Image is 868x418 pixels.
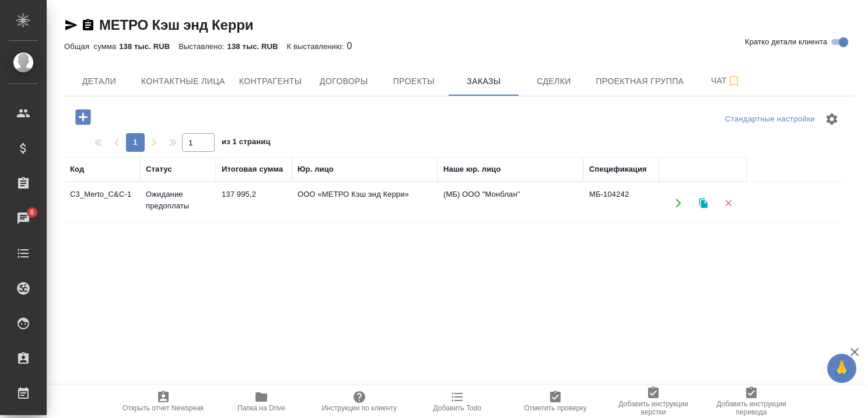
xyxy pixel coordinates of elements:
span: Проекты [386,74,442,89]
button: Добавить инструкции перевода [702,385,800,418]
a: МЕТРО Кэш энд Керри [99,17,253,33]
span: 🙏 [832,356,852,381]
button: Отметить проверку [506,385,604,418]
td: МБ-104242 [583,183,659,224]
span: Кратко детали клиента [745,36,827,48]
span: Открыть отчет Newspeak [123,404,204,412]
span: Отметить проверку [524,404,586,412]
button: Добавить Todo [408,385,506,418]
button: Клонировать [691,191,715,215]
span: Проектная группа [596,74,684,89]
span: Настроить таблицу [818,105,846,133]
div: Статус [146,163,172,175]
span: Инструкции по клиенту [322,404,397,412]
div: Код [70,163,84,175]
span: Папка на Drive [237,404,285,412]
div: Юр. лицо [297,163,334,175]
span: Добавить инструкции верстки [611,400,695,416]
p: 138 тыс. RUB [119,42,178,51]
div: 0 [64,39,855,53]
span: Чат [698,74,754,88]
p: Общая сумма [64,42,119,51]
button: Удалить [716,191,740,215]
td: C3_Merto_C&C-1 [64,183,140,224]
svg: Подписаться [727,74,741,88]
div: Итоговая сумма [222,163,283,175]
span: Договоры [316,74,372,89]
span: Добавить Todo [433,404,481,412]
button: Открыть отчет Newspeak [114,385,212,418]
button: Скопировать ссылку [81,18,95,32]
div: Наше юр. лицо [443,163,501,175]
span: Детали [71,74,127,89]
span: 6 [23,207,41,218]
button: Скопировать ссылку для ЯМессенджера [64,18,78,32]
div: split button [722,110,818,128]
span: Заказы [456,74,512,89]
button: Папка на Drive [212,385,310,418]
span: Контрагенты [239,74,302,89]
td: ООО «МЕТРО Кэш энд Керри» [292,183,437,224]
span: Сделки [526,74,582,89]
p: К выставлению: [287,42,347,51]
button: Открыть [666,191,690,215]
span: Добавить инструкции перевода [709,400,793,416]
div: Спецификация [589,163,647,175]
p: 138 тыс. RUB [228,42,287,51]
span: из 1 страниц [222,135,271,152]
td: Ожидание предоплаты [140,183,216,224]
button: 🙏 [827,354,856,383]
a: 6 [3,204,44,233]
td: (МБ) ООО "Монблан" [437,183,583,224]
span: Контактные лица [141,74,225,89]
td: 137 995,2 [216,183,292,224]
button: Инструкции по клиенту [310,385,408,418]
button: Добавить инструкции верстки [604,385,702,418]
p: Выставлено: [178,42,227,51]
button: Добавить проект [67,105,99,129]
